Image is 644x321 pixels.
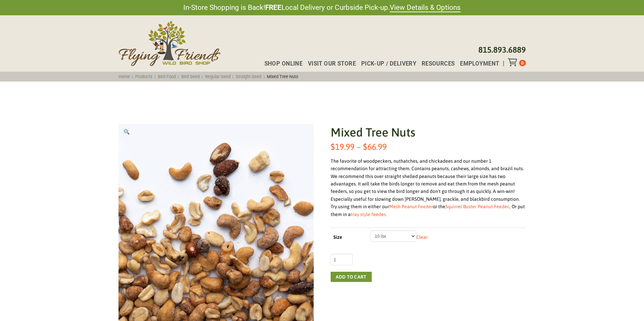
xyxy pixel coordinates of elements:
a: 815.893.6889 [478,45,526,54]
span: $ [363,142,367,151]
a: Mesh Peanut Feeder [389,204,433,209]
span: $ [331,142,335,151]
a: Clear options [416,234,428,240]
div: The favorite of woodpeckers, nuthatches, and chickadees and our number 1 recommendation for attra... [331,157,526,218]
input: Product quantity [331,254,353,265]
span: : : : : : : [116,74,300,79]
a: Bird Seed [179,74,202,79]
img: 🔍 [124,129,129,135]
a: Squirrel Buster Peanut Feeder [445,204,509,209]
span: – [356,142,361,151]
a: Resources [416,61,455,67]
bdi: 66.99 [363,142,387,151]
img: Flying Friends Wild Bird Shop Logo [118,21,220,66]
a: Visit Our Store [302,61,356,67]
a: Products [133,74,155,79]
span: 0 [521,60,523,66]
div: Toggle Off Canvas Content [508,58,519,66]
a: Pick-up / Delivery [356,61,416,67]
span: Mixed Tree Nuts [265,74,301,79]
bdi: 19.99 [331,142,354,151]
span: In-Store Shopping is Back! Local Delivery or Curbside Pick-up. [183,3,461,13]
h1: Mixed Tree Nuts [331,124,526,141]
a: Shop Online [259,61,302,67]
a: Bird Food [156,74,178,79]
a: Home [116,74,132,79]
span: Visit Our Store [308,61,356,67]
span: Shop Online [264,61,303,67]
span: Resources [422,61,455,67]
button: Add to cart [331,272,372,282]
span: Pick-up / Delivery [361,61,417,67]
strong: FREE [265,3,281,12]
a: View Details & Options [390,3,461,12]
span: Employment [460,61,499,67]
label: Size [333,233,364,242]
a: Regular Seed [203,74,233,79]
a: Employment [455,61,499,67]
a: View full-screen image gallery [118,124,135,140]
a: tray style feeder [351,212,385,217]
a: Straight Seed [234,74,264,79]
